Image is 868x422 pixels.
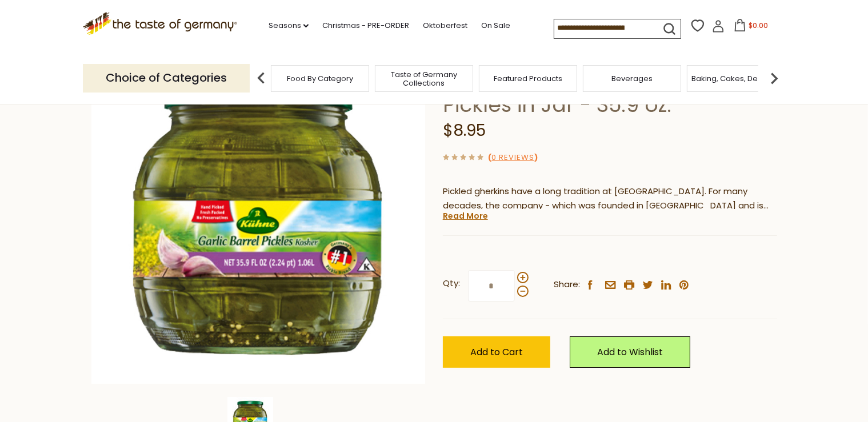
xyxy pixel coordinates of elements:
[443,66,777,118] h1: [PERSON_NAME] Garlic Barrel Pickles in Jar - 35.9 oz.
[468,270,515,302] input: Qty:
[91,50,426,384] img: Kuehne Garlic Barrel Pickles in Jar - 35.9 oz.
[443,210,488,222] a: Read More
[749,21,768,30] span: $0.00
[287,74,353,83] a: Food By Category
[692,74,781,83] a: Baking, Cakes, Desserts
[554,278,580,292] span: Share:
[83,64,250,92] p: Choice of Categories
[378,70,470,87] a: Taste of Germany Collections
[250,67,273,90] img: previous arrow
[488,152,538,163] span: ( )
[611,74,653,83] a: Beverages
[443,119,486,142] span: $8.95
[269,19,309,32] a: Seasons
[443,336,550,368] button: Add to Cart
[481,19,510,32] a: On Sale
[470,345,523,359] span: Add to Cart
[491,152,534,164] a: 0 Reviews
[443,276,460,291] strong: Qty:
[727,19,775,36] button: $0.00
[570,336,690,368] a: Add to Wishlist
[494,74,562,83] a: Featured Products
[423,19,467,32] a: Oktoberfest
[322,19,409,32] a: Christmas - PRE-ORDER
[443,184,777,213] p: Pickled gherkins have a long tradition at [GEOGRAPHIC_DATA]. For many decades, the company - whic...
[763,67,786,90] img: next arrow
